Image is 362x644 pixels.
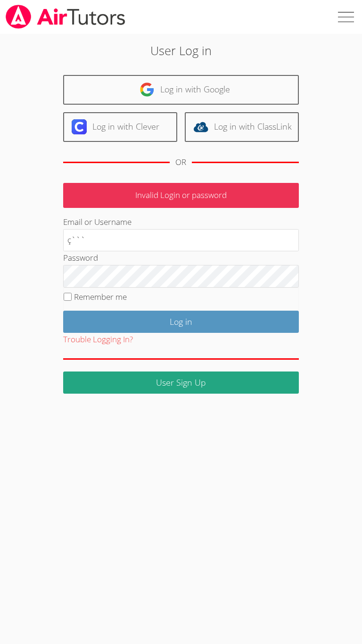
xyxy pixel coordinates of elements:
[63,183,299,208] p: Invalid Login or password
[185,112,299,142] a: Log in with ClassLink
[63,311,299,333] input: Log in
[51,41,312,59] h2: User Log in
[175,156,186,169] div: OR
[63,372,299,394] a: User Sign Up
[63,216,132,227] label: Email or Username
[193,119,208,134] img: classlink-logo-d6bb404cc1216ec64c9a2012d9dc4662098be43eaf13dc465df04b49fa7ab582.svg
[63,112,177,142] a: Log in with Clever
[72,119,87,134] img: clever-logo-6eab21bc6e7a338710f1a6ff85c0baf02591cd810cc4098c63d3a4b26e2feb20.svg
[63,75,299,105] a: Log in with Google
[5,5,126,29] img: airtutors_banner-c4298cdbf04f3fff15de1276eac7730deb9818008684d7c2e4769d2f7ddbe033.png
[63,333,133,347] button: Trouble Logging In?
[63,252,98,263] label: Password
[74,291,127,302] label: Remember me
[140,82,155,97] img: google-logo-50288ca7cdecda66e5e0955fdab243c47b7ad437acaf1139b6f446037453330a.svg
